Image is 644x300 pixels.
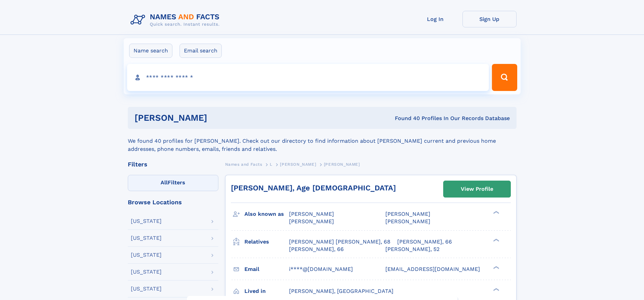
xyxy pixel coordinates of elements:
[492,64,517,91] button: Search Button
[244,236,289,248] h3: Relatives
[492,287,500,292] div: ❯
[492,265,500,270] div: ❯
[270,160,272,168] a: L
[131,286,162,292] div: [US_STATE]
[180,44,222,58] label: Email search
[289,211,334,217] span: [PERSON_NAME]
[324,162,360,167] span: [PERSON_NAME]
[301,115,510,122] div: Found 40 Profiles In Our Records Database
[128,161,218,167] div: Filters
[225,160,262,168] a: Names and Facts
[462,11,517,27] a: Sign Up
[161,179,168,186] span: All
[408,11,462,27] a: Log In
[131,218,162,224] div: [US_STATE]
[244,263,289,275] h3: Email
[128,129,517,153] div: We found 40 profiles for [PERSON_NAME]. Check out our directory to find information about [PERSON...
[231,184,396,192] a: [PERSON_NAME], Age [DEMOGRAPHIC_DATA]
[289,218,334,225] span: [PERSON_NAME]
[128,175,218,191] label: Filters
[280,160,316,168] a: [PERSON_NAME]
[385,218,430,225] span: [PERSON_NAME]
[244,285,289,297] h3: Lived in
[444,181,510,197] a: View Profile
[492,238,500,242] div: ❯
[289,246,344,253] a: [PERSON_NAME], 66
[244,208,289,220] h3: Also known as
[385,246,439,253] a: [PERSON_NAME], 52
[461,181,493,197] div: View Profile
[127,64,489,91] input: search input
[280,162,316,167] span: [PERSON_NAME]
[397,238,452,246] a: [PERSON_NAME], 66
[270,162,272,167] span: L
[129,44,172,58] label: Name search
[131,269,162,275] div: [US_STATE]
[128,11,225,29] img: Logo Names and Facts
[385,211,430,217] span: [PERSON_NAME]
[385,266,480,272] span: [EMAIL_ADDRESS][DOMAIN_NAME]
[135,114,301,122] h1: [PERSON_NAME]
[131,235,162,241] div: [US_STATE]
[492,210,500,215] div: ❯
[289,238,390,246] a: [PERSON_NAME] [PERSON_NAME], 68
[289,288,393,294] span: [PERSON_NAME], [GEOGRAPHIC_DATA]
[131,252,162,258] div: [US_STATE]
[128,199,218,205] div: Browse Locations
